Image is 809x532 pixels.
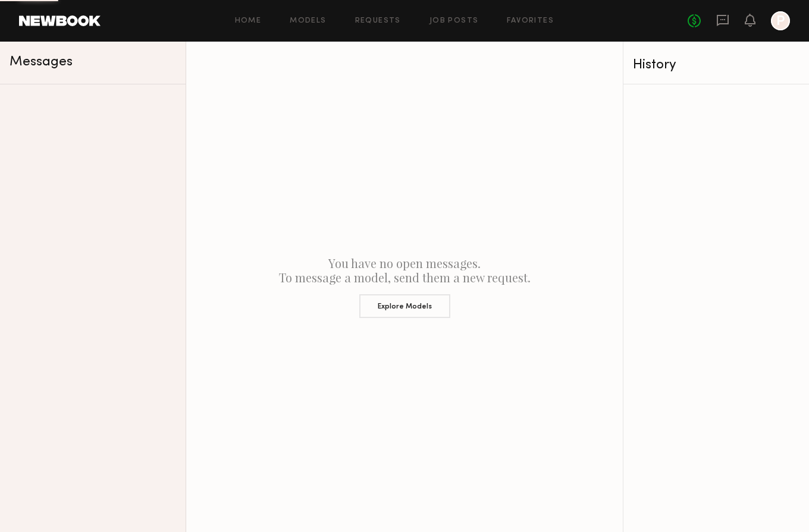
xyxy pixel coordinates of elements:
div: You have no open messages. To message a model, send them a new request. [186,42,623,532]
div: History [633,58,799,72]
a: Explore Models [196,285,613,318]
a: Job Posts [429,17,479,25]
a: Favorites [507,17,554,25]
a: Home [235,17,262,25]
button: Explore Models [359,294,450,318]
a: Models [290,17,326,25]
span: Messages [10,55,73,69]
a: P [771,11,790,30]
a: Requests [355,17,401,25]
